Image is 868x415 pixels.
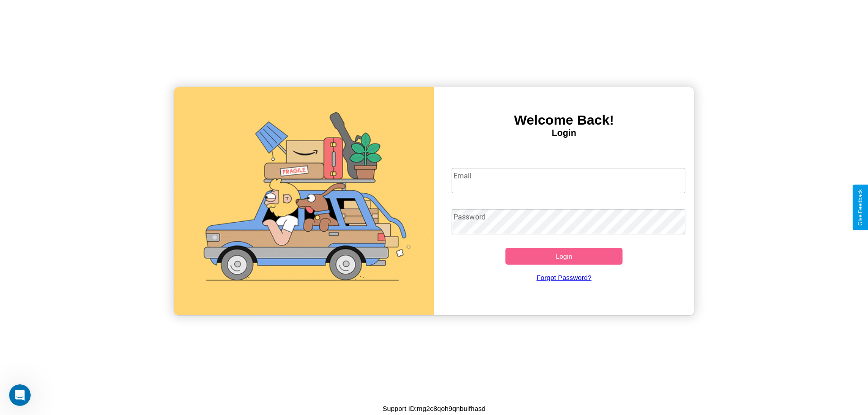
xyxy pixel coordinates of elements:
[505,248,623,265] button: Login
[447,265,681,290] a: Forgot Password?
[434,112,694,128] h3: Welcome Back!
[857,189,863,226] div: Give Feedback
[9,384,31,406] iframe: Intercom live chat
[434,128,694,138] h4: Login
[174,87,434,315] img: gif
[382,402,486,415] p: Support ID: mg2c8qoh9qnbuifhasd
